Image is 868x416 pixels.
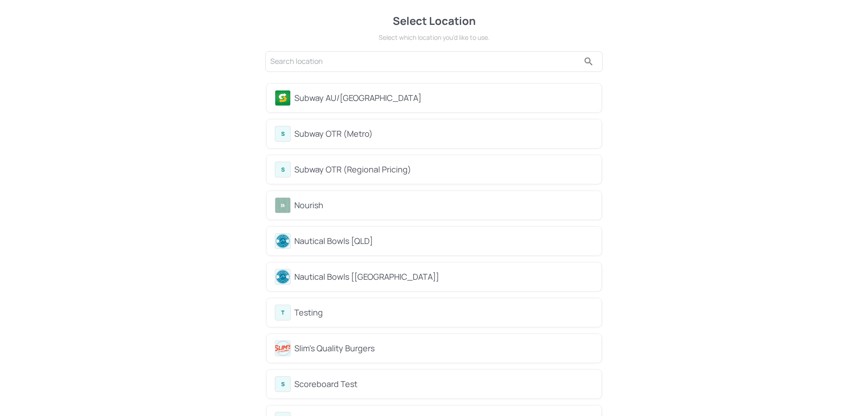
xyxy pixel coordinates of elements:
img: avatar [275,91,290,105]
img: avatar [275,341,290,356]
div: T [275,305,291,320]
div: S [275,376,291,392]
div: S [275,162,291,177]
div: Scoreboard Test [294,378,593,390]
div: Testing [294,306,593,319]
div: Select Location [264,13,604,29]
button: search [580,53,598,71]
div: Slim's Quality Burgers [294,342,593,354]
input: Search location [270,54,580,69]
img: avatar [275,198,290,213]
img: avatar [275,269,290,284]
div: Subway OTR (Regional Pricing) [294,163,593,176]
div: S [275,126,291,142]
div: Select which location you’d like to use. [264,33,604,42]
div: Nautical Bowls [QLD] [294,235,593,247]
div: Nourish [294,199,593,211]
div: Subway OTR (Metro) [294,128,593,140]
div: Subway AU/[GEOGRAPHIC_DATA] [294,92,593,104]
img: avatar [275,234,290,249]
div: Nautical Bowls [[GEOGRAPHIC_DATA]] [294,271,593,283]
